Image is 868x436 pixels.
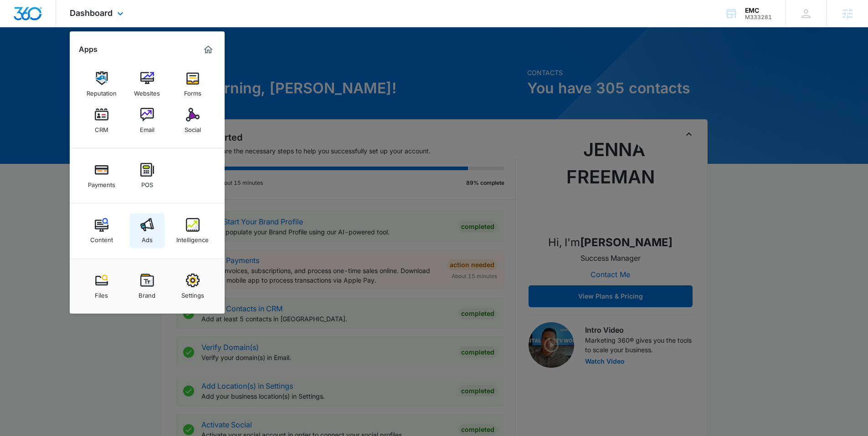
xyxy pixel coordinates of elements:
[175,269,210,304] a: Settings
[24,24,100,31] div: Domain: [DOMAIN_NAME]
[84,213,119,248] a: Content
[88,177,115,188] div: Payments
[130,158,164,193] a: POS
[26,15,45,22] div: v 4.0.25
[175,103,210,138] a: Social
[745,14,772,20] div: account id
[130,213,164,248] a: Ads
[101,54,154,60] div: Keywords by Traffic
[70,8,113,18] span: Dashboard
[15,15,22,22] img: logo_orange.svg
[181,287,204,299] div: Settings
[95,122,108,133] div: CRM
[130,269,164,304] a: Brand
[25,53,32,60] img: tab_domain_overview_orange.svg
[140,122,154,133] div: Email
[84,158,119,193] a: Payments
[95,287,108,299] div: Files
[84,269,119,304] a: Files
[175,213,210,248] a: Intelligence
[91,53,98,60] img: tab_keywords_by_traffic_grey.svg
[176,232,209,243] div: Intelligence
[84,67,119,101] a: Reputation
[15,24,22,31] img: website_grey.svg
[79,45,98,54] h2: Apps
[139,287,155,299] div: Brand
[745,7,772,14] div: account name
[35,54,82,60] div: Domain Overview
[141,177,153,188] div: POS
[184,85,201,97] div: Forms
[142,232,153,243] div: Ads
[87,85,117,97] div: Reputation
[130,67,164,101] a: Websites
[175,67,210,101] a: Forms
[201,42,216,57] a: Marketing 360® Dashboard
[84,103,119,138] a: CRM
[134,85,160,97] div: Websites
[130,103,164,138] a: Email
[90,232,113,243] div: Content
[185,122,201,133] div: Social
